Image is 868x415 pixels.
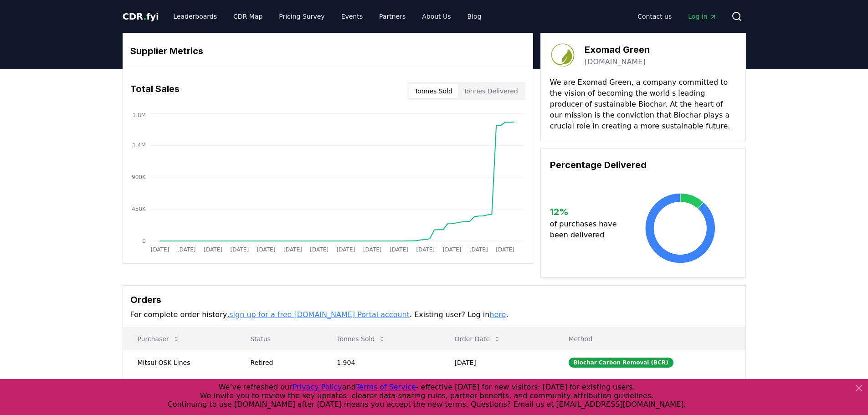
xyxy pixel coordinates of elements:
tspan: 1.8M [132,112,145,118]
h3: Exomad Green [585,43,650,56]
a: Pricing Survey [272,8,332,25]
nav: Main [630,8,724,25]
tspan: 450K [132,206,146,212]
h3: Total Sales [130,82,180,100]
a: here [489,310,506,319]
td: [PERSON_NAME] [123,375,236,400]
tspan: [DATE] [363,246,381,253]
tspan: [DATE] [310,246,329,253]
button: Tonnes Delivered [458,84,524,98]
div: Retired [250,358,315,367]
p: Method [561,334,738,343]
a: Events [334,8,370,25]
a: Blog [460,8,489,25]
p: We are Exomad Green, a company committed to the vision of becoming the world s leading producer o... [550,77,736,132]
span: . [143,11,146,22]
tspan: [DATE] [177,246,195,253]
tspan: [DATE] [336,246,355,253]
h3: 12 % [550,205,624,219]
img: Exomad Green-logo [550,42,575,68]
p: For complete order history, . Existing user? Log in . [130,309,738,320]
td: [DATE] [440,375,554,400]
tspan: [DATE] [204,246,222,253]
tspan: 0 [142,238,146,244]
a: Leaderboards [166,8,224,25]
p: of purchases have been delivered [550,219,624,241]
a: Partners [372,8,413,25]
td: 1 [322,375,440,400]
tspan: [DATE] [150,246,169,253]
a: [DOMAIN_NAME] [585,56,646,67]
button: Order Date [447,330,508,348]
td: [DATE] [440,350,554,375]
span: Log in [688,12,716,21]
td: Mitsui OSK Lines [123,350,236,375]
h3: Percentage Delivered [550,158,736,172]
button: Tonnes Sold [409,84,458,98]
tspan: [DATE] [230,246,249,253]
a: CDR Map [226,8,270,25]
tspan: [DATE] [283,246,302,253]
a: CDR.fyi [123,10,159,23]
h3: Orders [130,293,738,307]
a: sign up for a free [DOMAIN_NAME] Portal account [229,310,410,319]
span: CDR fyi [123,11,159,22]
tspan: [DATE] [442,246,461,253]
tspan: [DATE] [496,246,514,253]
h3: Supplier Metrics [130,44,525,58]
button: Purchaser [130,330,187,348]
p: Status [243,334,315,343]
tspan: [DATE] [416,246,435,253]
a: About Us [415,8,458,25]
nav: Main [166,8,488,25]
tspan: [DATE] [469,246,488,253]
a: Contact us [630,8,679,25]
td: 1.904 [322,350,440,375]
button: Tonnes Sold [329,330,393,348]
tspan: [DATE] [257,246,275,253]
div: Biochar Carbon Removal (BCR) [569,358,673,368]
a: Log in [681,8,724,25]
tspan: 900K [132,174,146,180]
tspan: 1.4M [132,142,145,149]
tspan: [DATE] [390,246,408,253]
